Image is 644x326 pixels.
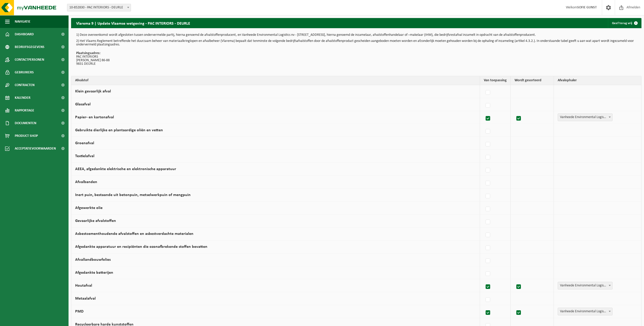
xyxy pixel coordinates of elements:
label: Klein gevaarlijk afval [75,89,111,93]
label: Houtafval [75,284,92,288]
h2: Vlarema 9 | Update Vlaamse wetgeving - PAC INTERIORS - DEURLE [71,18,195,28]
p: PAC INTERIORS [PERSON_NAME] 86-88 9831 DEURLE [76,52,636,66]
label: Inert puin, bestaande uit betonpuin, metselwerkpuin of mengpuin [75,193,191,197]
span: Kalender [15,91,30,104]
strong: SOFIE GUNST [577,6,597,9]
a: Geef terug vrij [608,18,641,28]
span: Dashboard [15,28,34,41]
span: Gebruikers [15,66,34,79]
span: Acceptatievoorwaarden [15,142,56,155]
label: PMD [75,309,84,314]
span: 10-852830 - PAC INTERIORS - DEURLE [67,4,131,11]
span: Product Shop [15,129,38,142]
span: Vanheede Environmental Logistics [558,282,613,289]
span: Vanheede Environmental Logistics [558,308,612,315]
label: Afgedankte batterijen [75,271,113,275]
span: Vanheede Environmental Logistics [558,308,613,315]
th: Afvalophaler [554,76,641,85]
label: Gevaarlijke afvalstoffen [75,219,116,223]
span: Vanheede Environmental Logistics [558,114,612,121]
th: Van toepassing [480,76,511,85]
th: Wordt gesorteerd [511,76,554,85]
label: Glasafval [75,102,91,106]
strong: Plaatsingsadres: [76,51,101,55]
label: Textielafval [75,154,94,158]
span: Contracten [15,79,35,91]
label: Afvalbanden [75,180,97,184]
span: Navigatie [15,15,30,28]
span: Documenten [15,117,36,129]
span: Contactpersonen [15,53,44,66]
th: Afvalstof [71,76,480,85]
label: Papier- en kartonafval [75,115,114,119]
span: 10-852830 - PAC INTERIORS - DEURLE [67,4,131,11]
label: Afgewerkte olie [75,206,103,210]
label: Gebruikte dierlijke en plantaardige oliën en vetten [75,128,163,132]
span: Rapportage [15,104,34,117]
span: Vanheede Environmental Logistics [558,282,612,289]
label: Metaalafval [75,297,96,301]
span: Vanheede Environmental Logistics [558,113,613,121]
label: Asbestcementhoudende afvalstoffen en asbestverdachte materialen [75,232,193,236]
label: Afvallandbouwfolies [75,258,111,262]
p: 1) Deze overeenkomst wordt afgesloten tussen ondervermelde partij, hierna genoemd de afvalstoffen... [76,33,636,37]
label: Afgedankte apparatuur en recipiënten die ozonafbrekende stoffen bevatten [75,245,207,249]
p: 2) Het Vlaams Reglement betreffende het duurzaam beheer van materiaalkringlopen en afvalbeheer (V... [76,39,636,46]
span: Bedrijfsgegevens [15,41,44,53]
label: Groenafval [75,141,94,145]
label: AEEA, afgedankte elektrische en elektronische apparatuur [75,167,176,171]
